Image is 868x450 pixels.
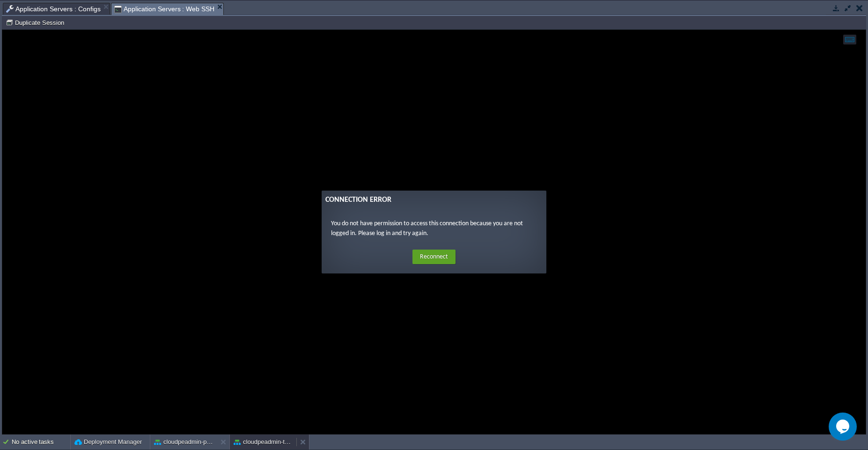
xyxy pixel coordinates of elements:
[6,3,101,15] span: Application Servers : Configs
[154,437,213,447] button: cloudpeadmin-production
[74,437,142,447] button: Deployment Manager
[234,437,293,447] button: cloudpeadmin-test
[12,435,70,450] div: No active tasks
[329,189,535,208] p: You do not have permission to access this connection because you are not logged in. Please log in...
[829,413,859,441] iframe: chat widget
[323,164,540,176] div: Connection Error
[6,18,67,27] button: Duplicate Session
[114,3,215,15] span: Application Servers : Web SSH
[410,220,453,235] button: Reconnect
